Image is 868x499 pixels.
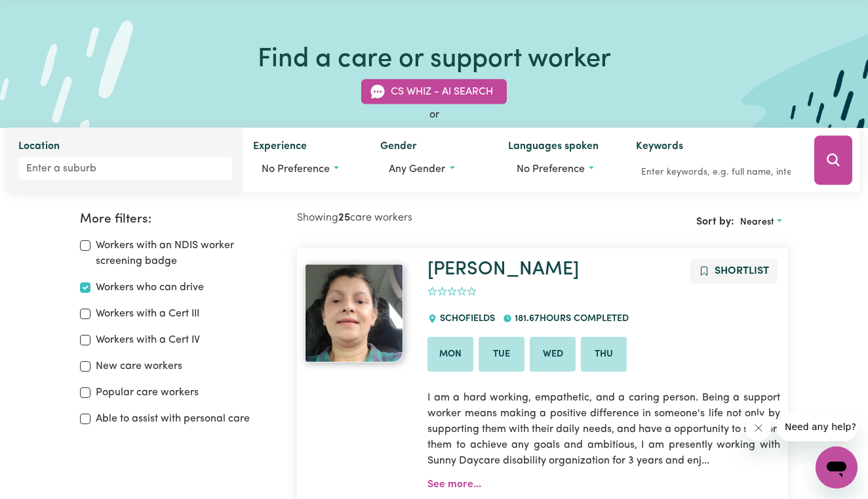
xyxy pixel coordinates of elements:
li: Available on Thu [581,337,627,372]
label: Workers with a Cert IV [96,332,200,348]
div: 181.67 hours completed [503,301,637,337]
button: Add to shortlist [690,259,778,284]
li: Available on Mon [427,337,473,372]
h2: Showing care workers [297,212,542,225]
b: 25 [338,213,350,223]
button: Worker gender preference [380,157,487,182]
label: Able to assist with personal care [96,411,250,427]
div: SCHOFIELDS [427,301,502,337]
iframe: Message from company [777,412,858,441]
button: CS Whiz - AI Search [361,79,507,104]
input: Enter a suburb [18,157,232,181]
span: No preference [262,164,330,175]
label: Popular care workers [96,385,199,401]
a: Michelle [305,264,412,362]
img: View Michelle's profile [305,264,403,362]
span: Sort by: [696,217,734,227]
button: Sort search results [734,212,788,232]
li: Available on Tue [479,337,524,372]
h2: More filters: [80,212,281,227]
label: New care workers [96,358,182,374]
span: Nearest [740,217,774,227]
label: Workers with a Cert III [96,306,199,322]
label: Workers with an NDIS worker screening badge [96,238,281,269]
button: Worker language preferences [508,157,615,182]
a: See more... [427,479,481,490]
h1: Find a care or support worker [258,44,611,76]
label: Experience [253,139,307,157]
div: add rating by typing an integer from 0 to 5 or pressing arrow keys [427,284,477,299]
li: Available on Wed [530,337,576,372]
a: [PERSON_NAME] [427,260,579,279]
iframe: Button to launch messaging window [816,446,858,488]
span: Shortlist [715,266,769,276]
button: Search [814,136,852,185]
button: Worker experience options [253,157,360,182]
span: No preference [517,164,585,175]
span: Any gender [389,164,445,175]
p: I am a hard working, empathetic, and a caring person. Being a support worker means making a posit... [427,382,779,477]
label: Languages spoken [508,139,599,157]
input: Enter keywords, e.g. full name, interests [636,162,796,183]
iframe: Close message [745,415,772,441]
label: Location [18,139,60,157]
label: Workers who can drive [96,280,204,295]
label: Gender [380,139,417,157]
label: Keywords [636,139,683,157]
div: or [8,107,860,123]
